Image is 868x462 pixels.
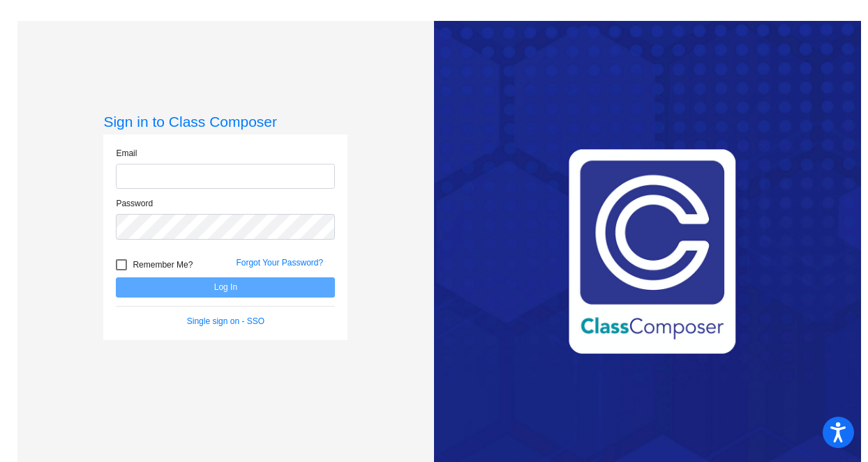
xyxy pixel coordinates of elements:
span: Remember Me? [133,256,193,273]
a: Forgot Your Password? [236,258,323,268]
label: Password [116,197,153,210]
h3: Sign in to Class Composer [103,113,347,130]
a: Single sign on - SSO [187,316,264,326]
label: Email [116,147,137,160]
button: Log In [116,277,335,298]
